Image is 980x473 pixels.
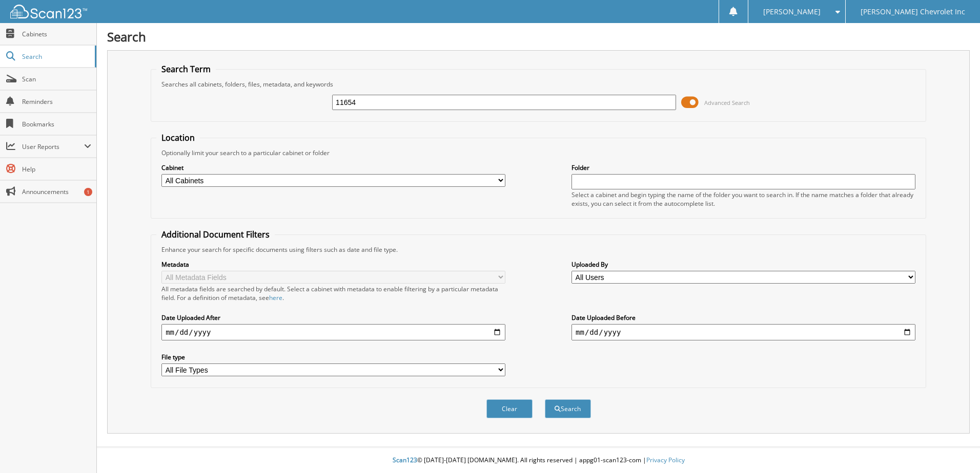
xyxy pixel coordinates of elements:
span: Announcements [22,187,91,196]
span: Help [22,165,91,174]
div: All metadata fields are searched by default. Select a cabinet with metadata to enable filtering b... [161,285,505,302]
input: start [161,324,505,340]
span: Bookmarks [22,120,91,128]
legend: Search Term [156,63,216,75]
span: Search [22,52,90,61]
a: Privacy Policy [646,456,685,464]
label: Metadata [161,260,505,269]
label: Uploaded By [571,260,915,269]
div: © [DATE]-[DATE] [DOMAIN_NAME]. All rights reserved | appg01-scan123-com | [97,448,980,473]
span: Advanced Search [704,99,750,106]
span: Scan123 [393,456,417,464]
button: Clear [486,399,533,418]
div: Enhance your search for specific documents using filters such as date and file type. [156,245,921,254]
label: Date Uploaded After [161,313,505,322]
div: Optionally limit your search to a particular cabinet or folder [156,148,921,157]
a: here [269,293,282,302]
label: File type [161,353,505,361]
div: Select a cabinet and begin typing the name of the folder you want to search in. If the name match... [571,190,915,208]
div: 1 [84,188,92,196]
span: Scan [22,75,91,83]
span: Cabinets [22,30,91,38]
input: end [571,324,915,340]
legend: Additional Document Filters [156,229,275,240]
iframe: Chat Widget [929,424,980,473]
span: [PERSON_NAME] Chevrolet Inc [861,9,965,15]
label: Folder [571,163,915,172]
h1: Search [107,28,970,45]
label: Cabinet [161,163,505,172]
span: Reminders [22,97,91,106]
span: User Reports [22,142,84,151]
legend: Location [156,132,200,143]
label: Date Uploaded Before [571,313,915,322]
button: Search [545,399,591,418]
img: scan123-logo-white.svg [10,5,87,18]
span: [PERSON_NAME] [763,9,821,15]
div: Searches all cabinets, folders, files, metadata, and keywords [156,80,921,89]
